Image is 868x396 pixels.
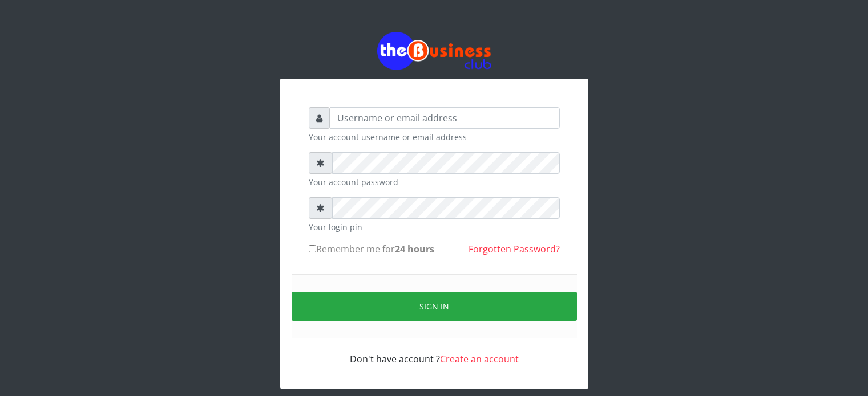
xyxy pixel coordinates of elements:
label: Remember me for [309,242,434,256]
button: Sign in [292,292,577,321]
a: Forgotten Password? [469,243,560,255]
b: 24 hours [395,243,434,255]
a: Create an account [440,353,519,365]
div: Don't have account ? [309,338,560,366]
input: Username or email address [330,107,560,129]
small: Your login pin [309,221,560,233]
small: Your account username or email address [309,131,560,143]
input: Remember me for24 hours [309,245,316,252]
small: Your account password [309,176,560,188]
